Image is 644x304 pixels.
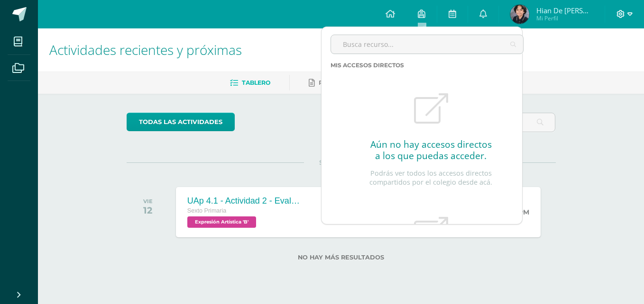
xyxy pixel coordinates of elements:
span: Mi Perfil [536,14,593,22]
h2: Aún no hay accesos directos a los que puedas acceder. [370,139,492,161]
span: Tablero [242,79,270,86]
a: todas las Actividades [127,113,235,131]
a: Pendientes de entrega [309,75,400,90]
span: SEPTIEMBRE [304,158,378,167]
span: Hian de [PERSON_NAME] [536,6,593,15]
div: VIE [143,198,153,205]
div: UAp 4.1 - Actividad 2 - Evaluación de práctica instrumental melodía "Adeste Fideles"/[PERSON_NAME] [187,196,301,206]
input: Busca recurso... [331,35,523,54]
label: No hay más resultados [127,254,556,261]
a: Tablero [230,75,270,90]
span: Mis accesos directos [331,62,404,69]
span: Actividades recientes y próximas [49,41,242,59]
div: 12 [143,205,153,216]
span: Sexto Primaria [187,207,227,214]
span: Pendientes de entrega [319,79,400,86]
span: Expresión Artística 'B' [187,216,256,228]
p: Podrás ver todos los accesos directos compartidos por el colegio desde acá. [363,169,499,187]
img: d54587dd832f484d4da5e2b5a35f1682.png [510,5,529,24]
